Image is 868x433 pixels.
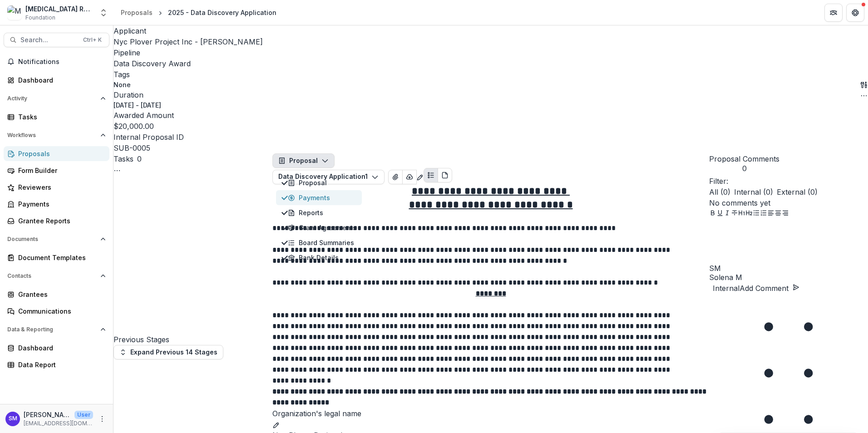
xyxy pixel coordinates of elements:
div: Proposals [18,149,102,158]
button: Search... [4,33,109,47]
p: Internal [713,283,740,294]
a: Grantee Reports [4,213,109,228]
p: No comments yet [709,197,868,208]
p: Internal Proposal ID [113,132,184,143]
span: Workflows [7,132,97,138]
a: Document Templates [4,250,109,265]
button: Expand Previous 14 Stages [113,345,223,359]
div: Tasks [18,112,102,122]
button: Open Data & Reporting [4,322,109,337]
div: Solena Mednicoff [9,416,17,422]
nav: breadcrumb [117,6,280,19]
p: None [113,80,131,89]
button: Data Discovery Application1 [272,170,385,184]
div: Dashboard [18,75,102,85]
div: Bank Details [288,253,356,262]
div: Grantee Reports [18,216,102,226]
button: Open Contacts [4,269,109,283]
div: [MEDICAL_DATA] Research Fund Workflow Sandbox [25,4,94,14]
button: Partners [824,4,843,22]
p: Applicant [113,25,146,36]
a: Form Builder [4,163,109,178]
h3: Tasks [113,153,133,164]
img: Misophonia Research Fund Workflow Sandbox [7,5,22,20]
button: Open entity switcher [97,4,110,22]
button: Edit as form [416,170,424,184]
a: Communications [4,304,109,319]
button: Underline [716,208,724,219]
button: Get Help [846,4,864,22]
button: Open Activity [4,91,109,106]
button: Ordered List [760,208,767,219]
div: Board Summaries [288,238,356,247]
button: View Attached Files [388,170,403,184]
button: Bold [709,208,716,219]
div: Proposals [121,8,153,17]
span: External ( 0 ) [777,187,818,197]
h4: Previous Stages [113,334,272,345]
p: Duration [113,89,143,100]
a: Proposals [117,6,156,19]
div: Document Templates [18,253,102,262]
button: Toggle View Cancelled Tasks [113,164,121,175]
a: Dashboard [4,340,109,355]
div: Payments [288,193,356,202]
button: Notifications [4,54,109,69]
p: Filter: [709,176,868,187]
a: Payments [4,197,109,212]
p: $20,000.00 [113,121,154,132]
div: Data Report [18,360,102,369]
button: Plaintext view [424,168,438,182]
div: Grant Agreements [288,223,356,232]
p: Solena M [709,272,868,283]
a: Dashboard [4,73,109,88]
p: Awarded Amount [113,110,174,121]
a: Nyc Plover Project Inc - [PERSON_NAME] [113,37,263,46]
span: Activity [7,95,97,102]
button: PDF view [438,168,452,182]
span: Foundation [25,14,55,22]
button: Add Comment [740,283,799,294]
div: 2025 - Data Discovery Application [168,8,276,17]
span: Notifications [18,58,106,66]
a: Tasks [4,109,109,124]
span: 0 [709,164,779,173]
button: Strike [731,208,738,219]
button: Open Documents [4,232,109,246]
button: Bullet List [753,208,760,219]
a: Proposals [4,146,109,161]
button: Heading 2 [745,208,753,219]
p: [DATE] - [DATE] [113,100,161,110]
div: Form Builder [18,166,102,175]
button: Align Right [782,208,789,219]
div: Dashboard [18,343,102,353]
button: Align Left [767,208,774,219]
button: More [97,413,108,424]
span: Data & Reporting [7,326,97,333]
p: Organization's legal name [272,408,709,419]
a: Grantees [4,287,109,302]
button: Proposal [272,153,335,168]
div: Ctrl + K [81,35,104,45]
div: Proposal [288,178,356,187]
p: Data Discovery Award [113,58,191,69]
div: Payments [18,199,102,209]
button: Open Workflows [4,128,109,143]
button: Proposal Comments [709,153,779,173]
p: Pipeline [113,47,140,58]
span: Search... [20,36,78,44]
p: [EMAIL_ADDRESS][DOMAIN_NAME] [24,419,93,428]
button: Internal [709,283,740,294]
p: [PERSON_NAME] [24,410,71,419]
div: Grantees [18,290,102,299]
span: Contacts [7,273,97,279]
span: All ( 0 ) [709,187,730,197]
button: edit [272,419,280,430]
a: Data Report [4,357,109,372]
div: Reviewers [18,182,102,192]
span: Documents [7,236,97,242]
div: Reports [288,208,356,217]
div: Solena Mednicoff [709,265,868,272]
a: Reviewers [4,180,109,195]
